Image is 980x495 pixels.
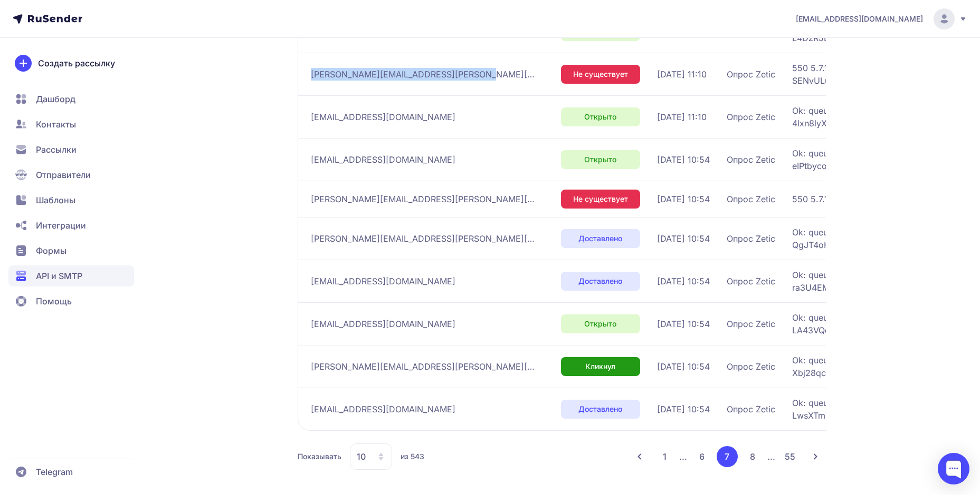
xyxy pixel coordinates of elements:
[584,154,616,165] span: Открыто
[357,450,366,463] span: 10
[311,153,455,166] span: [EMAIL_ADDRESS][DOMAIN_NAME]
[311,111,455,123] span: [EMAIL_ADDRESS][DOMAIN_NAME]
[742,446,763,467] button: 8
[38,57,115,70] span: Создать рассылку
[36,219,86,232] span: Интеграции
[311,318,455,330] span: [EMAIL_ADDRESS][DOMAIN_NAME]
[311,68,538,81] span: [PERSON_NAME][EMAIL_ADDRESS][PERSON_NAME][DOMAIN_NAME]
[657,153,710,166] span: [DATE] 10:54
[657,68,707,81] span: [DATE] 11:10
[767,451,775,462] span: ...
[311,193,538,205] span: [PERSON_NAME][EMAIL_ADDRESS][PERSON_NAME][DOMAIN_NAME]
[691,446,712,467] button: 6
[727,193,775,205] span: Опрос Zetic
[657,232,710,245] span: [DATE] 10:54
[585,361,615,372] span: Кликнул
[36,194,75,206] span: Шаблоны
[36,118,76,131] span: Контакты
[573,194,628,204] span: Не существует
[727,111,775,123] span: Опрос Zetic
[727,275,775,288] span: Опрос Zetic
[727,68,775,81] span: Опрос Zetic
[584,112,616,122] span: Открыто
[36,143,77,156] span: Рассылки
[657,111,707,123] span: [DATE] 11:10
[657,318,710,330] span: [DATE] 10:54
[311,360,538,373] span: [PERSON_NAME][EMAIL_ADDRESS][PERSON_NAME][DOMAIN_NAME]
[578,276,622,286] span: Доставлено
[36,244,66,257] span: Формы
[657,360,710,373] span: [DATE] 10:54
[578,404,622,414] span: Доставлено
[717,446,738,467] button: 7
[36,93,75,105] span: Дашборд
[796,14,923,24] span: [EMAIL_ADDRESS][DOMAIN_NAME]
[36,270,82,282] span: API и SMTP
[36,295,72,308] span: Помощь
[311,275,455,288] span: [EMAIL_ADDRESS][DOMAIN_NAME]
[401,451,424,462] span: из 543
[36,466,73,478] span: Telegram
[779,446,801,467] button: 55
[727,232,775,245] span: Опрос Zetic
[298,451,341,462] span: Показывать
[654,446,675,467] button: 1
[657,275,710,288] span: [DATE] 10:54
[36,169,91,181] span: Отправители
[578,233,622,244] span: Доставлено
[679,451,687,462] span: ...
[573,69,628,80] span: Не существует
[727,360,775,373] span: Опрос Zetic
[727,153,775,166] span: Опрос Zetic
[657,193,710,205] span: [DATE] 10:54
[584,319,616,329] span: Открыто
[8,461,134,482] a: Telegram
[727,403,775,415] span: Опрос Zetic
[727,318,775,330] span: Опрос Zetic
[657,403,710,415] span: [DATE] 10:54
[311,232,538,245] span: [PERSON_NAME][EMAIL_ADDRESS][PERSON_NAME][DOMAIN_NAME]
[311,403,455,415] span: [EMAIL_ADDRESS][DOMAIN_NAME]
